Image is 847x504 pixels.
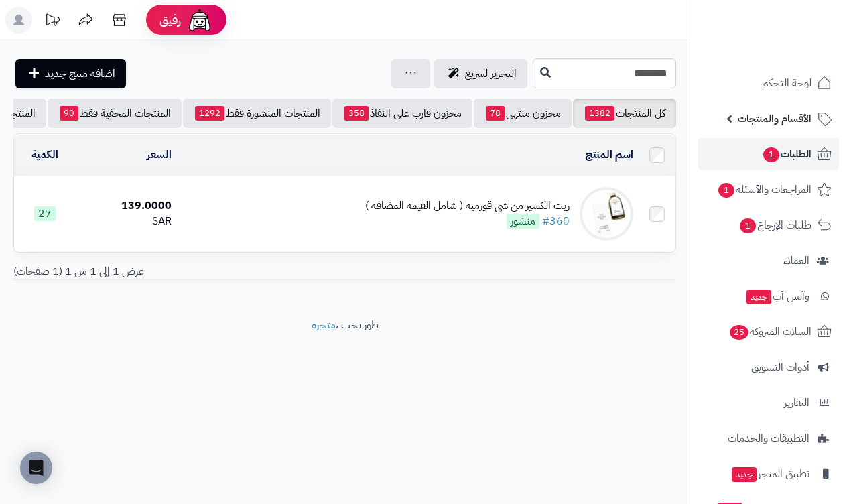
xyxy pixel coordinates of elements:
a: وآتس آبجديد [698,280,839,312]
span: 1 [740,218,756,233]
a: تطبيق المتجرجديد [698,458,839,490]
span: تطبيق المتجر [730,464,809,483]
span: جديد [732,467,757,482]
span: وآتس آب [745,287,809,306]
a: الطلبات1 [698,138,839,170]
span: طلبات الإرجاع [738,216,811,235]
a: اضافة منتج جديد [15,59,126,88]
span: الأقسام والمنتجات [738,109,811,128]
div: Open Intercom Messenger [20,452,52,484]
span: 1 [718,183,734,198]
a: التطبيقات والخدمات [698,422,839,454]
a: مخزون قارب على النفاذ358 [332,99,472,128]
span: منشور [507,214,539,229]
span: 78 [486,106,505,121]
a: المنتجات المنشورة فقط1292 [183,99,331,128]
span: 1382 [585,106,614,121]
div: 139.0000 [82,198,172,214]
a: طلبات الإرجاع1 [698,209,839,241]
span: الطلبات [762,145,811,164]
span: 90 [60,106,78,121]
span: السلات المتروكة [728,322,811,341]
a: كل المنتجات1382 [573,99,676,128]
span: 27 [34,206,56,221]
a: السعر [147,147,172,163]
span: لوحة التحكم [762,74,811,92]
span: 1292 [195,106,224,121]
span: العملاء [783,251,809,270]
a: لوحة التحكم [698,67,839,99]
span: التطبيقات والخدمات [728,429,809,448]
span: المراجعات والأسئلة [717,180,811,199]
a: مخزون منتهي78 [474,99,572,128]
span: جديد [746,290,771,304]
div: زيت الكسير من شي قورميه ( شامل القيمة المضافة ) [365,198,570,214]
a: التقارير [698,387,839,419]
a: أدوات التسويق [698,351,839,383]
span: 1 [763,147,779,162]
span: التحرير لسريع [465,66,517,82]
a: #360 [542,213,570,229]
a: المنتجات المخفية فقط90 [48,99,182,128]
a: المراجعات والأسئلة1 [698,174,839,206]
span: أدوات التسويق [751,358,809,377]
span: التقارير [784,393,809,412]
span: 358 [344,106,369,121]
a: اسم المنتج [586,147,633,163]
a: التحرير لسريع [434,59,527,88]
a: متجرة [312,317,336,333]
span: 25 [730,325,748,340]
span: اضافة منتج جديد [45,66,115,82]
a: الكمية [31,147,58,163]
div: SAR [82,214,172,229]
a: تحديثات المنصة [36,7,69,37]
a: العملاء [698,245,839,277]
img: logo-2.png [756,36,834,64]
span: رفيق [159,12,181,28]
div: عرض 1 إلى 1 من 1 (1 صفحات) [3,264,345,279]
img: زيت الكسير من شي قورميه ( شامل القيمة المضافة ) [580,187,633,241]
img: ai-face.png [186,7,213,34]
a: السلات المتروكة25 [698,316,839,348]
